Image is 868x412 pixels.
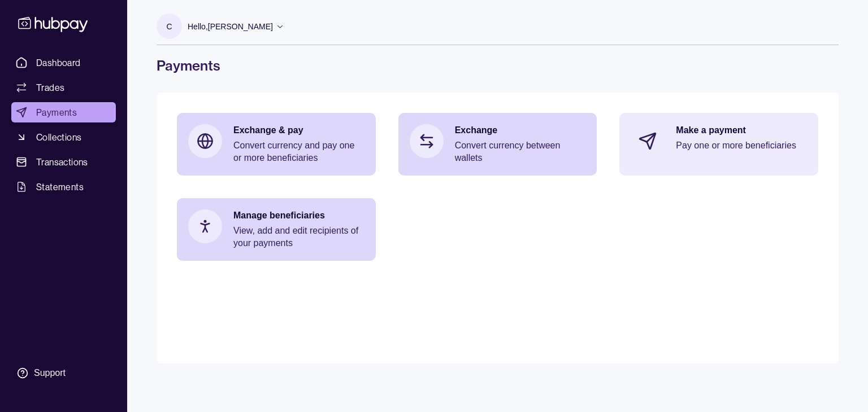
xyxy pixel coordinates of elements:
[36,106,77,119] span: Payments
[36,180,84,194] span: Statements
[11,102,116,122] a: Payments
[233,124,364,137] p: Exchange & pay
[166,20,172,33] p: C
[36,81,64,94] span: Trades
[11,77,116,98] a: Trades
[233,139,364,164] p: Convert currency and pay one or more beneficiaries
[619,113,818,169] a: Make a paymentPay one or more beneficiaries
[676,124,807,137] p: Make a payment
[398,113,597,176] a: ExchangeConvert currency between wallets
[11,177,116,197] a: Statements
[233,209,364,222] p: Manage beneficiaries
[11,361,116,385] a: Support
[177,198,376,261] a: Manage beneficiariesView, add and edit recipients of your payments
[455,124,586,137] p: Exchange
[455,139,586,164] p: Convert currency between wallets
[36,130,81,144] span: Collections
[36,155,88,169] span: Transactions
[233,225,364,249] p: View, add and edit recipients of your payments
[188,20,273,33] p: Hello, [PERSON_NAME]
[11,127,116,147] a: Collections
[34,367,66,379] div: Support
[177,113,376,176] a: Exchange & payConvert currency and pay one or more beneficiaries
[11,152,116,172] a: Transactions
[157,56,839,74] h1: Payments
[676,139,807,152] p: Pay one or more beneficiaries
[36,56,81,69] span: Dashboard
[11,52,116,73] a: Dashboard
